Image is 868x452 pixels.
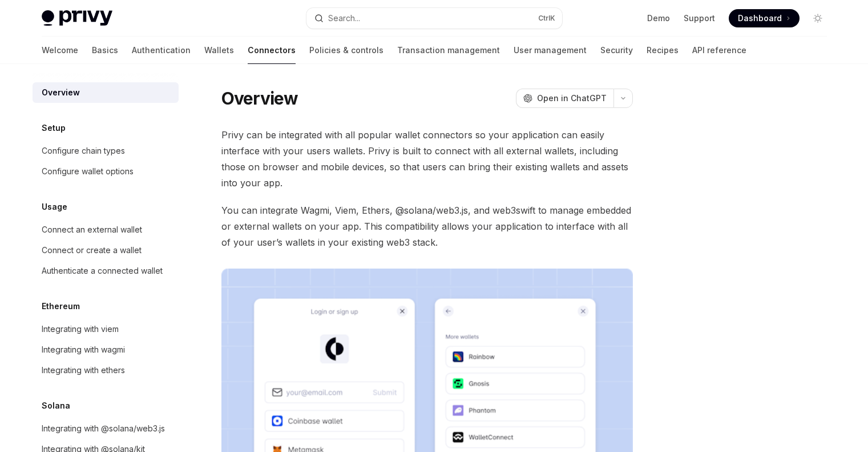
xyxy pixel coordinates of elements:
[42,223,142,237] div: Connect an external wallet
[684,13,715,24] a: Support
[92,37,118,64] a: Basics
[42,165,134,178] div: Configure wallet options
[328,11,360,25] div: Search...
[42,121,66,135] h5: Setup
[600,37,633,64] a: Security
[204,37,234,64] a: Wallets
[221,127,633,191] span: Privy can be integrated with all popular wallet connectors so your application can easily interfa...
[809,9,827,27] button: Toggle dark mode
[33,161,179,182] a: Configure wallet options
[42,144,125,158] div: Configure chain types
[248,37,296,64] a: Connectors
[33,360,179,381] a: Integrating with ethers
[42,10,112,26] img: light logo
[33,141,179,161] a: Configure chain types
[514,37,587,64] a: User management
[397,37,500,64] a: Transaction management
[42,422,165,435] div: Integrating with @solana/web3.js
[738,13,782,24] span: Dashboard
[33,82,179,103] a: Overview
[33,240,179,261] a: Connect or create a wallet
[306,8,562,29] button: Open search
[692,37,746,64] a: API reference
[537,93,607,104] span: Open in ChatGPT
[42,322,119,336] div: Integrating with viem
[42,299,80,313] h5: Ethereum
[729,9,800,27] a: Dashboard
[42,200,67,214] h5: Usage
[309,37,383,64] a: Policies & controls
[221,88,298,109] h1: Overview
[33,261,179,281] a: Authenticate a connected wallet
[42,399,70,413] h5: Solana
[647,37,679,64] a: Recipes
[33,219,179,240] a: Connect an external wallet
[42,363,125,377] div: Integrating with ethers
[516,89,613,108] button: Open in ChatGPT
[42,343,125,357] div: Integrating with wagmi
[647,13,670,24] a: Demo
[42,37,78,64] a: Welcome
[33,319,179,339] a: Integrating with viem
[42,86,80,99] div: Overview
[538,14,555,23] span: Ctrl K
[33,339,179,360] a: Integrating with wagmi
[42,264,163,278] div: Authenticate a connected wallet
[33,418,179,439] a: Integrating with @solana/web3.js
[132,37,191,64] a: Authentication
[42,243,142,257] div: Connect or create a wallet
[221,202,633,250] span: You can integrate Wagmi, Viem, Ethers, @solana/web3.js, and web3swift to manage embedded or exter...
